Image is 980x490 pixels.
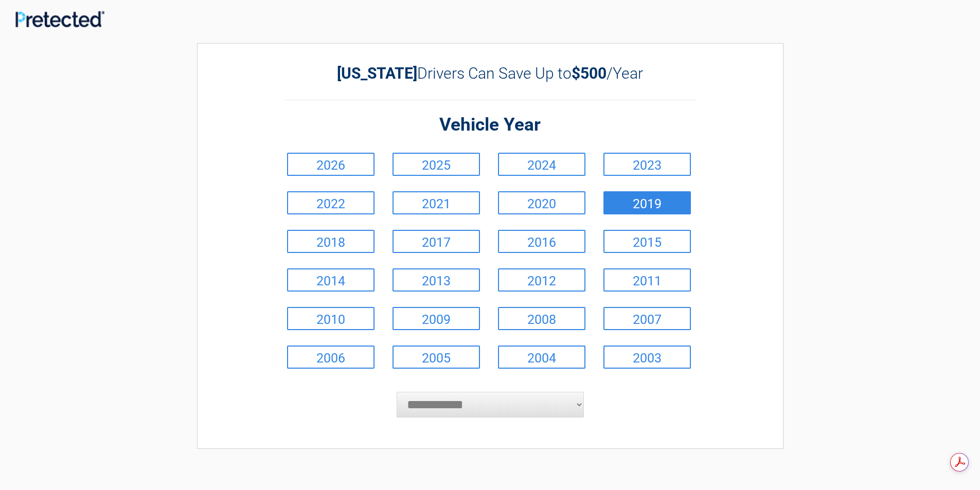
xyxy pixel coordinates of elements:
[498,268,585,292] a: 2012
[393,230,480,253] a: 2017
[603,268,691,292] a: 2011
[287,346,375,369] a: 2006
[287,230,375,253] a: 2018
[393,153,480,176] a: 2025
[603,153,691,176] a: 2023
[498,346,585,369] a: 2004
[603,307,691,330] a: 2007
[393,268,480,292] a: 2013
[498,230,585,253] a: 2016
[287,307,375,330] a: 2010
[287,268,375,292] a: 2014
[287,153,375,176] a: 2026
[393,191,480,214] a: 2021
[393,346,480,369] a: 2005
[572,64,607,82] b: $500
[603,230,691,253] a: 2015
[603,191,691,214] a: 2019
[498,153,585,176] a: 2024
[337,64,417,82] b: [US_STATE]
[498,307,585,330] a: 2008
[393,307,480,330] a: 2009
[603,346,691,369] a: 2003
[498,191,585,214] a: 2020
[284,113,696,137] h2: Vehicle Year
[15,11,104,27] img: Main Logo
[287,191,375,214] a: 2022
[284,64,696,82] h2: Drivers Can Save Up to /Year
